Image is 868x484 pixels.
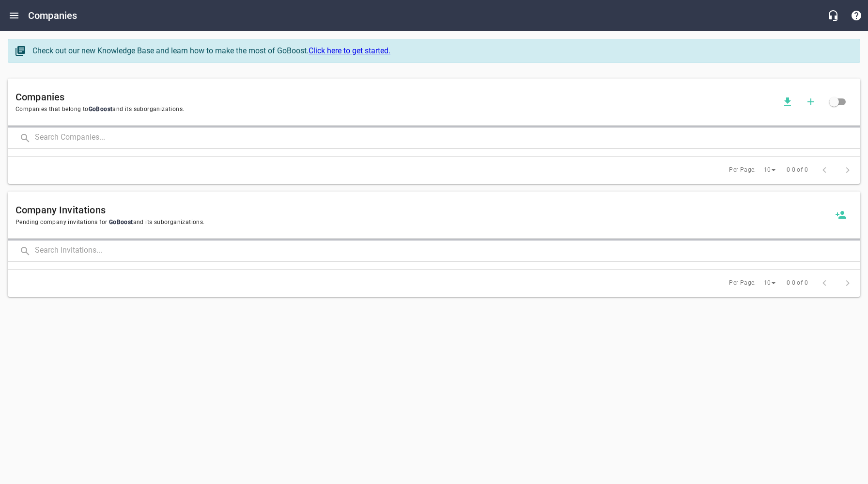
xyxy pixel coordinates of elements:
div: 10 [760,163,779,177]
span: 0-0 of 0 [787,165,808,175]
button: Download companies [776,90,799,113]
input: Search Companies... [35,128,860,148]
span: GoBoost [89,106,113,113]
button: Open drawer [2,4,26,27]
h6: Companies [15,89,776,105]
span: 0-0 of 0 [787,278,808,288]
button: Support Portal [845,4,868,27]
h6: Companies [28,8,77,23]
span: Companies that belong to and its suborganizations. [15,105,776,114]
span: Per Page: [729,165,756,175]
button: Add a new company [799,90,822,113]
span: GoBoost [107,219,133,226]
span: Click to view all companies [822,90,846,113]
div: 10 [760,276,779,290]
div: Check out our new Knowledge Base and learn how to make the most of GoBoost. [32,45,850,57]
button: Invite a new company [829,203,852,226]
input: Search Invitations... [35,241,860,261]
span: Pending company invitations for and its suborganizations. [15,218,829,227]
button: Live Chat [821,4,845,27]
a: Click here to get started. [309,46,390,55]
span: Per Page: [729,278,756,288]
h6: Company Invitations [15,202,829,218]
